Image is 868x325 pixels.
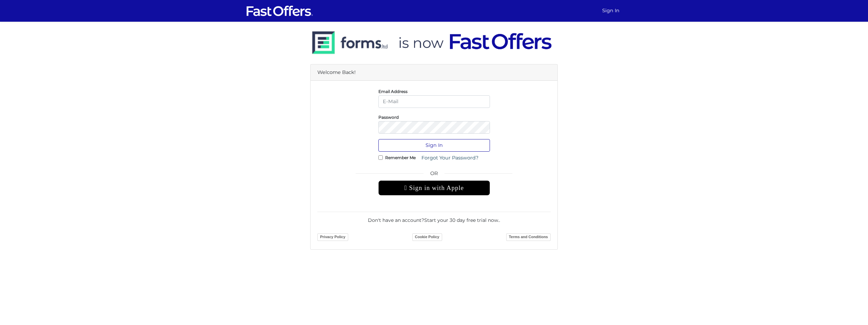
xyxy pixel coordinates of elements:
label: Password [378,116,399,118]
div: Don't have an account? . [317,212,551,224]
label: Email Address [378,91,408,92]
div: Sign in with Apple [378,180,490,195]
div: Welcome Back! [311,64,557,81]
a: Sign In [599,4,622,17]
a: Terms and Conditions [506,233,551,241]
button: Sign In [378,139,490,152]
a: Forgot Your Password? [417,152,483,164]
span: OR [378,170,490,180]
input: E-Mail [378,95,490,108]
a: Privacy Policy [317,233,348,241]
a: Cookie Policy [412,233,442,241]
a: Start your 30 day free trial now. [424,217,499,223]
label: Remember Me [385,157,416,158]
